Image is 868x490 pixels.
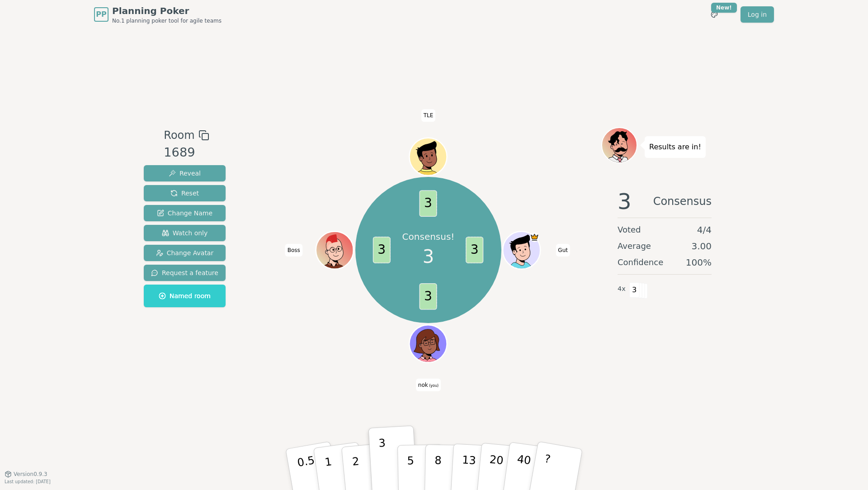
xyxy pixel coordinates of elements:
[410,326,446,361] button: Click to change your avatar
[618,284,626,294] span: 4 x
[144,265,226,281] button: Request a feature
[144,165,226,181] button: Reveal
[711,3,737,13] div: New!
[162,228,208,238] span: Watch only
[618,256,663,269] span: Confidence
[378,437,388,486] p: 3
[151,268,218,277] span: Request a feature
[5,479,51,484] span: Last updated: [DATE]
[144,245,226,261] button: Change Avatar
[144,285,226,307] button: Named room
[164,143,209,162] div: 1689
[629,282,640,298] span: 3
[618,224,641,236] span: Voted
[5,471,47,478] button: Version0.9.3
[530,233,539,242] span: Gut is the host
[421,109,436,122] span: Click to change your name
[159,291,211,300] span: Named room
[416,378,441,391] span: Click to change your name
[285,244,302,257] span: Click to change your name
[691,240,712,252] span: 3.00
[686,256,712,269] span: 100 %
[706,6,722,23] button: New!
[697,224,712,236] span: 4 / 4
[556,244,570,257] span: Click to change your name
[144,185,226,201] button: Reset
[618,190,632,212] span: 3
[420,190,437,217] span: 3
[94,5,222,24] a: PPPlanning PokerNo.1 planning poker tool for agile teams
[156,248,214,257] span: Change Avatar
[144,225,226,241] button: Watch only
[96,9,106,20] span: PP
[144,205,226,221] button: Change Name
[169,169,201,178] span: Reveal
[428,383,439,387] span: (you)
[157,209,212,218] span: Change Name
[170,189,199,198] span: Reset
[112,5,222,17] span: Planning Poker
[649,141,701,153] p: Results are in!
[420,283,437,309] span: 3
[373,237,391,263] span: 3
[466,237,484,263] span: 3
[653,190,712,212] span: Consensus
[423,243,434,270] span: 3
[741,6,774,23] a: Log in
[112,17,222,24] span: No.1 planning poker tool for agile teams
[618,240,651,252] span: Average
[14,471,47,478] span: Version 0.9.3
[402,230,455,243] p: Consensus!
[164,127,194,143] span: Room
